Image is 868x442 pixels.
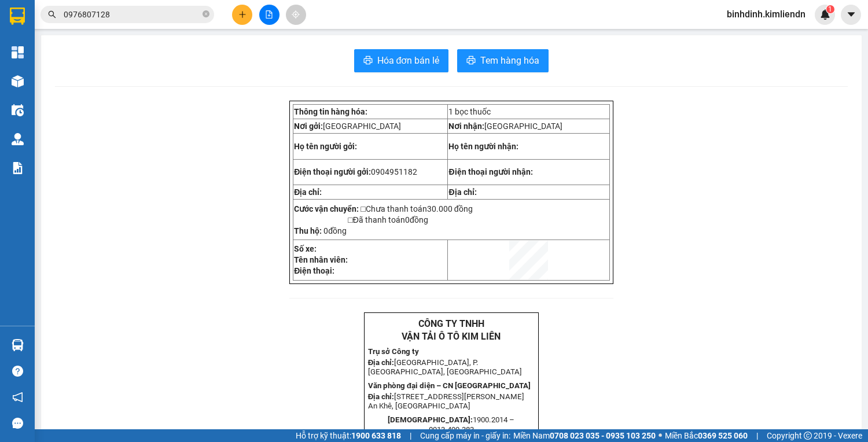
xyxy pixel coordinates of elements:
[480,53,539,68] span: Tem hàng hóa
[698,431,748,440] strong: 0369 525 060
[368,381,531,390] strong: Văn phòng đại diện – CN [GEOGRAPHIC_DATA]
[826,5,834,13] sup: 1
[405,215,410,224] span: 0
[368,358,522,376] span: [GEOGRAPHIC_DATA], P. [GEOGRAPHIC_DATA], [GEOGRAPHIC_DATA]
[448,121,484,131] strong: Nơi nhận:
[294,187,322,197] strong: Địa chỉ:
[410,429,411,442] span: |
[265,10,273,19] span: file-add
[371,167,417,176] span: 0904951182
[402,331,501,342] strong: VẬN TẢI Ô TÔ KIM LIÊN
[550,431,656,440] strong: 0708 023 035 - 0935 103 250
[294,226,322,235] strong: Thu hộ:
[353,215,428,224] span: Đã thanh toán đồng
[457,49,549,72] button: printerTem hàng hóa
[448,187,476,197] strong: Địa chỉ:
[12,133,24,145] img: warehouse-icon
[659,433,662,438] span: ⚪️
[203,10,209,17] span: close-circle
[294,121,323,131] strong: Nơi gởi:
[232,5,252,25] button: plus
[294,266,334,275] strong: Điện thoại:
[294,167,371,176] strong: Điện thoại người gởi:
[322,226,347,235] span: đồng
[828,5,832,13] span: 1
[12,162,24,174] img: solution-icon
[361,204,365,213] span: □
[259,5,279,25] button: file-add
[12,418,23,429] span: message
[368,392,525,410] span: [STREET_ADDRESS][PERSON_NAME] An Khê, [GEOGRAPHIC_DATA]
[820,9,830,20] img: icon-new-feature
[292,10,300,19] span: aim
[455,107,491,116] span: bọc thuốc
[418,318,484,329] strong: CÔNG TY TNHH
[466,56,476,67] span: printer
[377,53,440,68] span: Hóa đơn bán lẻ
[12,366,23,377] span: question-circle
[294,244,317,253] strong: Số xe:
[286,5,306,25] button: aim
[756,429,758,442] span: |
[64,8,200,21] input: Tìm tên, số ĐT hoặc mã đơn
[323,226,328,235] span: 0
[368,347,419,356] strong: Trụ sở Công ty
[448,167,532,176] strong: Điện thoại người nhận:
[846,9,856,20] span: caret-down
[368,358,395,367] strong: Địa chỉ:
[804,432,812,440] span: copyright
[368,392,395,401] strong: Địa chỉ:
[354,49,449,72] button: printerHóa đơn bán lẻ
[348,215,352,224] span: □
[363,56,373,67] span: printer
[351,431,401,440] strong: 1900 633 818
[323,121,401,131] span: [GEOGRAPHIC_DATA]
[294,204,359,213] strong: Cước vận chuyển:
[48,10,56,19] span: search
[294,142,357,151] strong: Họ tên người gởi:
[420,429,510,442] span: Cung cấp máy in - giấy in:
[388,415,473,424] strong: [DEMOGRAPHIC_DATA]:
[513,429,656,442] span: Miền Nam
[12,392,23,403] span: notification
[238,10,247,19] span: plus
[296,429,401,442] span: Hỗ trợ kỹ thuật:
[448,107,453,116] span: 1
[841,5,861,25] button: caret-down
[12,75,24,87] img: warehouse-icon
[366,204,473,213] span: Chưa thanh toán
[718,7,815,21] span: binhdinh.kimliendn
[12,46,24,58] img: dashboard-icon
[427,204,473,213] span: 30.000 đồng
[10,8,25,25] img: logo-vxr
[484,121,562,131] span: [GEOGRAPHIC_DATA]
[665,429,748,442] span: Miền Bắc
[203,9,209,20] span: close-circle
[294,107,367,116] strong: Thông tin hàng hóa:
[12,104,24,116] img: warehouse-icon
[294,255,348,264] strong: Tên nhân viên:
[12,339,24,351] img: warehouse-icon
[448,142,518,151] strong: Họ tên người nhận:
